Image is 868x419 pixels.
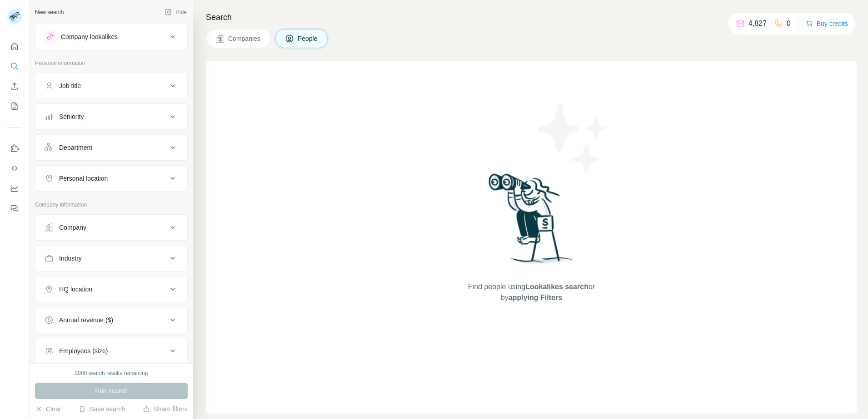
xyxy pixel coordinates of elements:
[35,201,188,209] p: Company information
[7,160,22,177] button: Use Surfe API
[35,137,187,158] button: Department
[7,98,22,114] button: My lists
[59,254,82,263] div: Industry
[7,180,22,197] button: Dashboard
[79,404,125,414] button: Save search
[59,143,92,152] div: Department
[7,140,22,157] button: Use Surfe on LinkedIn
[806,17,848,30] button: Buy credits
[748,18,767,29] p: 4,827
[35,168,187,189] button: Personal location
[35,217,187,238] button: Company
[35,59,188,67] p: Personal information
[7,38,22,54] button: Quick start
[509,294,562,301] span: applying Filters
[787,18,791,29] p: 0
[7,58,22,74] button: Search
[228,34,261,43] span: Companies
[206,11,857,24] h4: Search
[7,78,22,94] button: Enrich CSV
[75,369,148,377] div: 2000 search results remaining
[7,200,22,217] button: Feedback
[35,404,61,414] button: Clear
[298,34,319,43] span: People
[459,281,604,303] span: Find people using or by
[484,171,579,272] img: Surfe Illustration - Woman searching with binoculars
[35,309,187,331] button: Annual revenue ($)
[61,32,118,41] div: Company lookalikes
[143,404,188,414] button: Share filters
[59,315,113,325] div: Annual revenue ($)
[532,97,614,179] img: Surfe Illustration - Stars
[35,278,187,300] button: HQ location
[59,112,84,121] div: Seniority
[35,75,187,97] button: Job title
[35,8,64,16] div: New search
[59,174,108,183] div: Personal location
[59,346,108,355] div: Employees (size)
[35,340,187,362] button: Employees (size)
[35,106,187,128] button: Seniority
[59,81,81,90] div: Job title
[525,283,589,291] span: Lookalikes search
[59,285,92,294] div: HQ location
[35,247,187,269] button: Industry
[59,223,86,232] div: Company
[35,26,187,48] button: Company lookalikes
[158,5,193,19] button: Hide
